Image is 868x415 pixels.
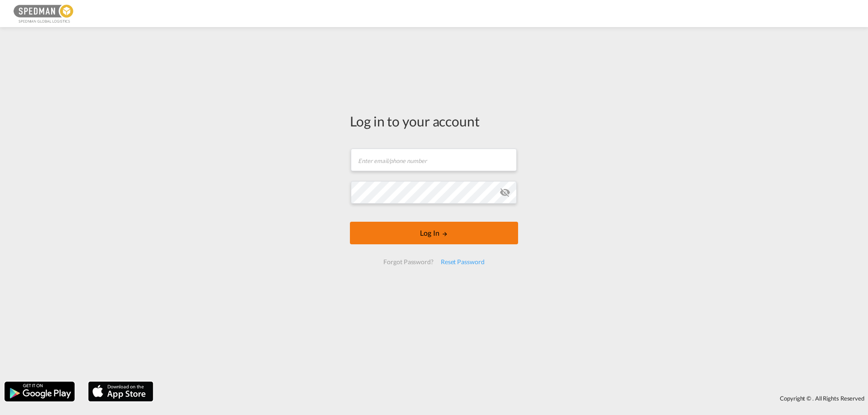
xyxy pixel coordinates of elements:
div: Reset Password [437,254,488,270]
div: Forgot Password? [380,254,437,270]
img: apple.png [87,381,154,402]
img: google.png [4,381,75,402]
input: Enter email/phone number [351,149,517,171]
div: Log in to your account [350,112,518,131]
button: LOGIN [350,222,518,244]
md-icon: icon-eye-off [500,187,510,198]
img: c12ca350ff1b11efb6b291369744d907.png [14,4,75,24]
div: Copyright © . All Rights Reserved [158,391,868,406]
